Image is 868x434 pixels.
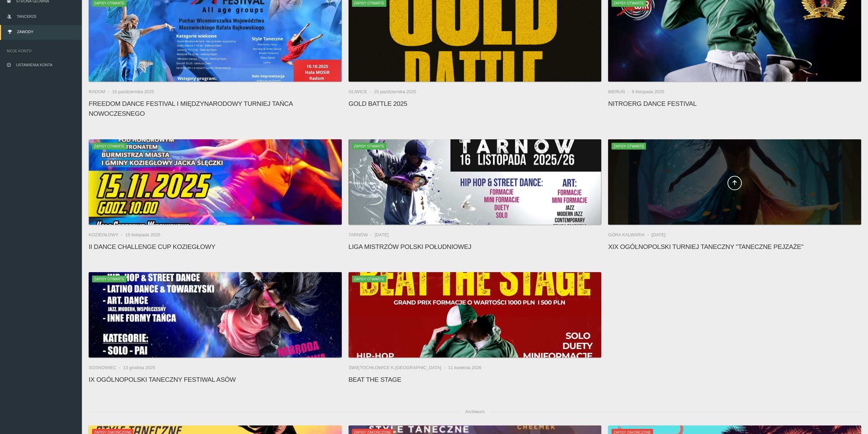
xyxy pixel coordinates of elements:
[349,364,448,371] li: Świętochłowice k.[GEOGRAPHIC_DATA]
[89,272,342,358] img: IX Ogólnopolski Taneczny Festiwal Asów
[89,88,112,95] li: Radom
[349,232,375,238] li: Tarnów
[17,14,36,18] span: Tancerze
[374,88,416,95] li: 25 października 2025
[89,139,342,225] a: II Dance Challenge Cup KOZIEGŁOWYZapisy otwarte
[448,364,482,371] li: 11 kwietnia 2026
[125,232,160,238] li: 15 listopada 2025
[89,242,342,252] h4: II Dance Challenge Cup KOZIEGŁOWY
[16,63,53,67] span: Ustawienia konta
[349,242,602,252] h4: Liga Mistrzów Polski Południowej
[608,232,651,238] li: Góra Kalwaria
[632,88,664,95] li: 9 listopada 2025
[92,143,127,150] span: Zapisy otwarte
[608,88,632,95] li: Bieruń
[17,30,33,34] span: Zawody
[608,139,861,225] a: XIX Ogólnopolski Turniej Taneczny "Taneczne Pejzaże"Zapisy otwarte
[112,88,154,95] li: 10 października 2025
[89,99,342,118] h4: FREEDOM DANCE FESTIVAL I Międzynarodowy Turniej Tańca Nowoczesnego
[349,139,602,225] img: Liga Mistrzów Polski Południowej
[89,232,125,238] li: Koziegłowy
[352,143,386,150] span: Zapisy otwarte
[349,272,602,358] a: Beat the StageZapisy otwarte
[608,242,861,252] h4: XIX Ogólnopolski Turniej Taneczny "Taneczne Pejzaże"
[349,99,602,109] h4: Gold Battle 2025
[612,143,646,150] span: Zapisy otwarte
[349,375,602,384] h4: Beat the Stage
[352,276,386,282] span: Zapisy otwarte
[349,88,374,95] li: Gliwice
[460,405,490,419] span: Archiwum
[349,139,602,225] a: Liga Mistrzów Polski PołudniowejZapisy otwarte
[374,232,388,238] li: [DATE]
[89,139,342,225] img: II Dance Challenge Cup KOZIEGŁOWY
[89,272,342,358] a: IX Ogólnopolski Taneczny Festiwal AsówZapisy otwarte
[123,364,155,371] li: 13 grudnia 2025
[7,47,75,54] span: Moje konto
[608,99,861,109] h4: NitroErg Dance Festival
[89,364,123,371] li: Sosnowiec
[92,276,127,282] span: Zapisy otwarte
[651,232,665,238] li: [DATE]
[349,272,602,358] img: Beat the Stage
[89,375,342,384] h4: IX Ogólnopolski Taneczny Festiwal Asów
